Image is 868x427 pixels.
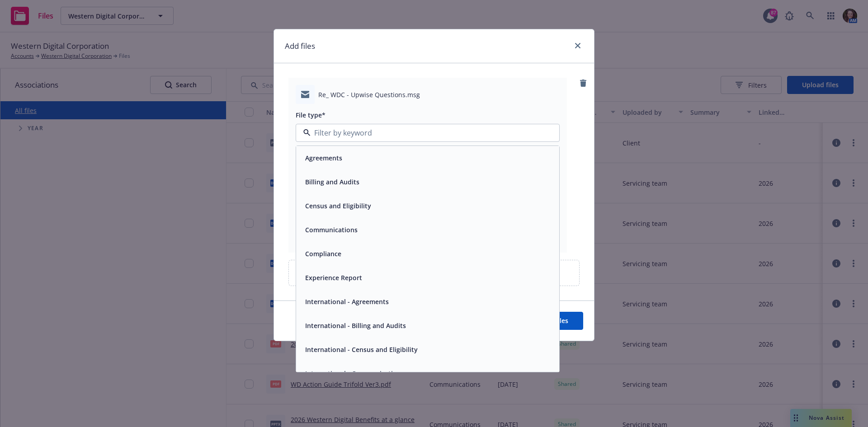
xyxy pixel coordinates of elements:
[318,90,420,99] span: Re_ WDC - Upwise Questions.msg
[305,225,358,235] button: Communications
[296,111,325,119] span: File type*
[305,201,371,211] button: Census and Eligibility
[305,369,404,378] button: International - Communications
[311,127,541,138] input: Filter by keyword
[305,153,342,163] button: Agreements
[288,260,580,286] div: Upload new files
[305,321,406,330] button: International - Billing and Audits
[305,273,362,282] button: Experience Report
[305,249,341,258] button: Compliance
[305,345,418,354] button: International - Census and Eligibility
[305,177,359,187] button: Billing and Audits
[305,297,389,306] button: International - Agreements
[285,40,315,52] h1: Add files
[572,40,583,51] a: close
[578,78,589,89] a: remove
